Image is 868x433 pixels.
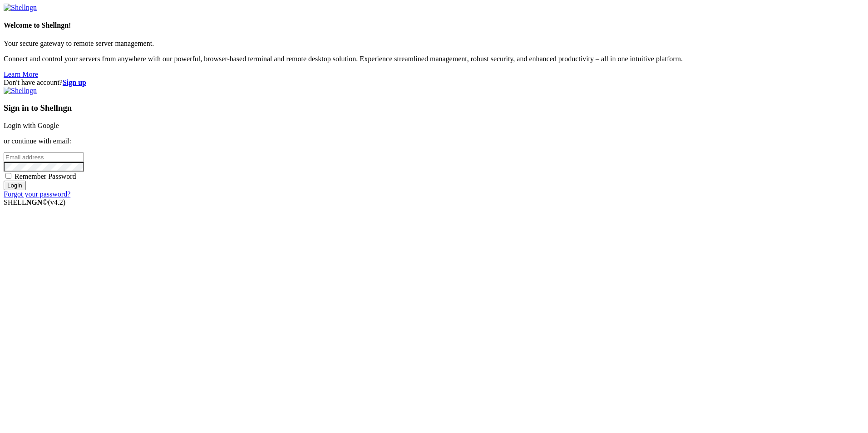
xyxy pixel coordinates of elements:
p: Your secure gateway to remote server management. [4,39,864,48]
a: Login with Google [4,122,59,129]
span: 4.2.0 [48,198,66,206]
p: or continue with email: [4,137,864,145]
b: NGN [26,198,43,206]
a: Forgot your password? [4,190,70,198]
span: Remember Password [15,172,76,180]
input: Email address [4,153,84,162]
img: Shellngn [4,4,37,12]
a: Sign up [63,79,86,86]
input: Remember Password [5,173,11,179]
h3: Sign in to Shellngn [4,103,864,113]
a: Learn More [4,70,38,78]
span: SHELL © [4,198,65,206]
input: Login [4,181,26,190]
img: Shellngn [4,87,37,95]
h4: Welcome to Shellngn! [4,21,864,30]
div: Don't have account? [4,79,864,87]
p: Connect and control your servers from anywhere with our powerful, browser-based terminal and remo... [4,55,864,63]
